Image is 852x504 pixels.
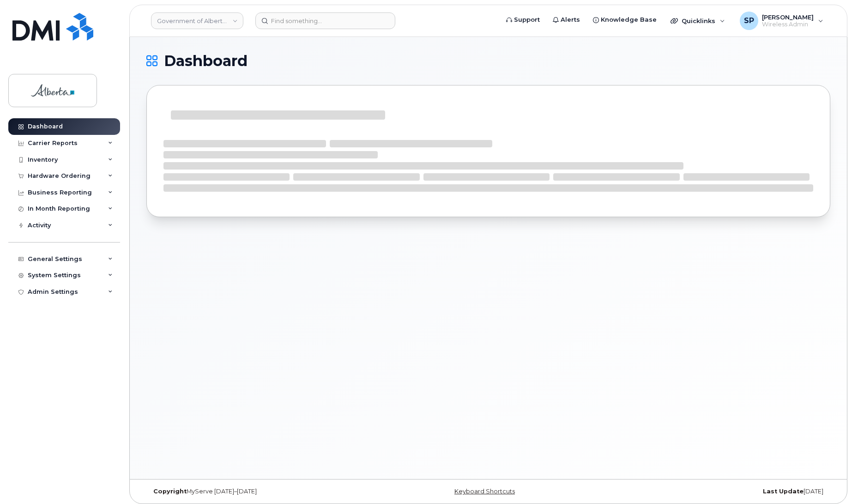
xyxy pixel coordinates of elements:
[763,488,804,495] strong: Last Update
[454,488,515,495] a: Keyboard Shortcuts
[602,488,830,495] div: [DATE]
[164,54,248,68] span: Dashboard
[153,488,187,495] strong: Copyright
[146,488,375,495] div: MyServe [DATE]–[DATE]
